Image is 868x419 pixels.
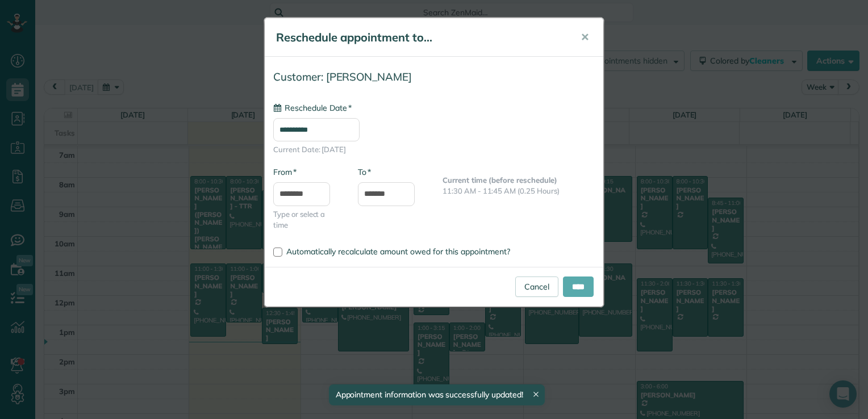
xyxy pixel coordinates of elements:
label: Reschedule Date [273,102,352,114]
a: Cancel [515,276,558,297]
span: ✕ [581,31,589,44]
h5: Reschedule appointment to... [276,30,565,45]
span: Automatically recalculate amount owed for this appointment? [286,246,510,257]
h4: Customer: [PERSON_NAME] [273,71,595,83]
label: To [358,166,371,178]
p: 11:30 AM - 11:45 AM (0.25 Hours) [443,186,595,196]
b: Current time (before reschedule) [443,175,557,185]
div: Appointment information was successfully updated! [328,384,544,405]
span: Type or select a time [273,209,341,231]
label: From [273,166,297,178]
span: Current Date: [DATE] [273,144,595,155]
